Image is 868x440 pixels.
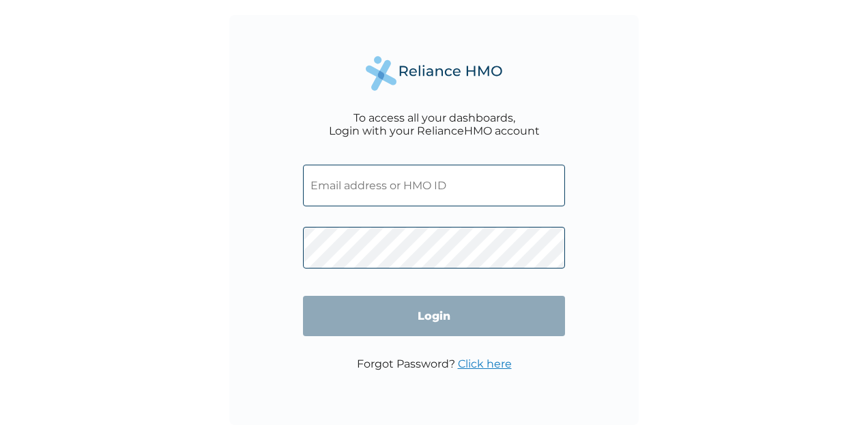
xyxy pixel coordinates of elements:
[329,111,540,137] div: To access all your dashboards, Login with your RelianceHMO account
[458,357,512,370] a: Click here
[303,296,565,336] input: Login
[303,165,565,206] input: Email address or HMO ID
[357,357,512,370] p: Forgot Password?
[366,56,502,91] img: Reliance Health's Logo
